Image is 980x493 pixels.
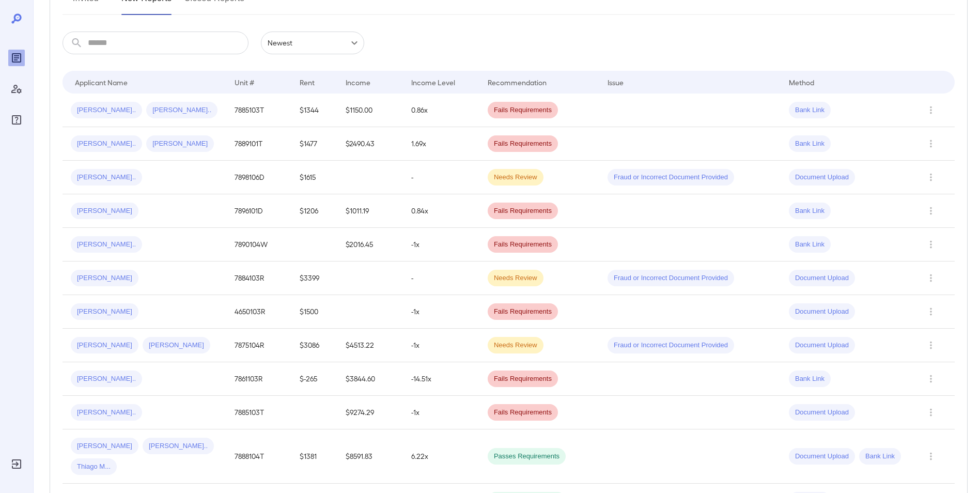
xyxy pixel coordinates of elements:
[291,161,337,194] td: $1615
[71,462,117,472] span: Thiago M...
[226,127,292,161] td: 7889101T
[226,194,292,228] td: 7896101D
[789,206,831,216] span: Bank Link
[411,76,455,88] div: Income Level
[923,169,939,186] button: Row Actions
[403,194,479,228] td: 0.84x
[71,374,142,384] span: [PERSON_NAME]..
[226,161,292,194] td: 7898106D
[291,329,337,362] td: $3086
[403,329,479,362] td: -1x
[789,105,831,115] span: Bank Link
[8,112,25,128] div: FAQ
[291,362,337,396] td: $-265
[291,94,337,127] td: $1344
[71,105,142,115] span: [PERSON_NAME]..
[488,307,558,317] span: Fails Requirements
[291,429,337,484] td: $1381
[403,127,479,161] td: 1.69x
[789,173,855,182] span: Document Upload
[403,429,479,484] td: 6.22x
[608,341,734,350] span: Fraud or Incorrect Document Provided
[403,295,479,329] td: -1x
[291,261,337,295] td: $3399
[789,374,831,384] span: Bank Link
[8,50,25,66] div: Reports
[226,362,292,396] td: 7861103R
[488,452,566,461] span: Passes Requirements
[337,194,403,228] td: $1011.19
[71,139,142,149] span: [PERSON_NAME]..
[71,206,138,216] span: [PERSON_NAME]
[403,94,479,127] td: 0.86x
[346,76,370,88] div: Income
[291,295,337,329] td: $1500
[488,105,558,115] span: Fails Requirements
[403,261,479,295] td: -
[71,173,142,182] span: [PERSON_NAME]..
[146,139,214,149] span: [PERSON_NAME]
[337,329,403,362] td: $4513.22
[923,404,939,421] button: Row Actions
[403,228,479,261] td: -1x
[226,94,292,127] td: 7885103T
[71,240,142,250] span: [PERSON_NAME]..
[337,127,403,161] td: $2490.43
[923,371,939,387] button: Row Actions
[226,429,292,484] td: 7888104T
[488,206,558,216] span: Fails Requirements
[226,295,292,329] td: 4650103R
[923,236,939,253] button: Row Actions
[71,273,138,283] span: [PERSON_NAME]
[923,303,939,320] button: Row Actions
[226,228,292,261] td: 7890104W
[337,362,403,396] td: $3844.60
[789,76,814,88] div: Method
[923,270,939,286] button: Row Actions
[8,81,25,97] div: Manage Users
[923,102,939,118] button: Row Actions
[923,135,939,152] button: Row Actions
[226,261,292,295] td: 7884103R
[488,374,558,384] span: Fails Requirements
[789,452,855,461] span: Document Upload
[71,307,138,317] span: [PERSON_NAME]
[337,396,403,429] td: $9274.29
[226,396,292,429] td: 7885103T
[923,448,939,465] button: Row Actions
[488,240,558,250] span: Fails Requirements
[143,341,210,350] span: [PERSON_NAME]
[226,329,292,362] td: 7875104R
[300,76,316,88] div: Rent
[488,173,543,182] span: Needs Review
[403,396,479,429] td: -1x
[789,273,855,283] span: Document Upload
[789,139,831,149] span: Bank Link
[789,307,855,317] span: Document Upload
[235,76,254,88] div: Unit #
[488,76,547,88] div: Recommendation
[8,456,25,472] div: Log Out
[608,76,624,88] div: Issue
[143,441,214,451] span: [PERSON_NAME]..
[261,32,364,54] div: Newest
[71,441,138,451] span: [PERSON_NAME]
[859,452,901,461] span: Bank Link
[291,127,337,161] td: $1477
[291,194,337,228] td: $1206
[146,105,217,115] span: [PERSON_NAME]..
[337,429,403,484] td: $8591.83
[71,408,142,418] span: [PERSON_NAME]..
[488,341,543,350] span: Needs Review
[71,341,138,350] span: [PERSON_NAME]
[488,139,558,149] span: Fails Requirements
[608,273,734,283] span: Fraud or Incorrect Document Provided
[789,408,855,418] span: Document Upload
[789,341,855,350] span: Document Upload
[337,94,403,127] td: $1150.00
[403,362,479,396] td: -14.51x
[403,161,479,194] td: -
[923,337,939,353] button: Row Actions
[488,273,543,283] span: Needs Review
[923,203,939,219] button: Row Actions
